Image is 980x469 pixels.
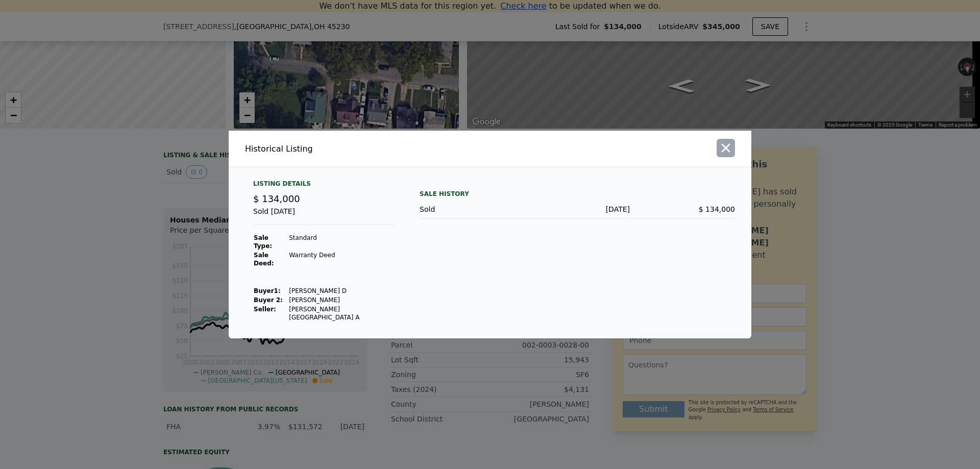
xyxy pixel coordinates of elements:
strong: Seller : [254,306,276,313]
span: $ 134,000 [699,205,735,213]
td: [PERSON_NAME][GEOGRAPHIC_DATA] A [288,305,395,322]
strong: Sale Type: [254,234,272,250]
div: Sold [420,204,525,214]
strong: Buyer 2: [254,297,283,304]
div: Sold [DATE] [253,206,395,225]
td: [PERSON_NAME] D [288,286,395,295]
div: Historical Listing [245,143,486,155]
div: Sale History [420,188,735,200]
strong: Sale Deed: [254,252,274,267]
td: Warranty Deed [288,251,395,268]
td: [PERSON_NAME] [288,295,395,305]
strong: Buyer 1 : [254,287,281,294]
div: Listing Details [253,180,395,192]
td: Standard [288,233,395,251]
div: [DATE] [525,204,630,214]
span: $ 134,000 [253,193,300,204]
